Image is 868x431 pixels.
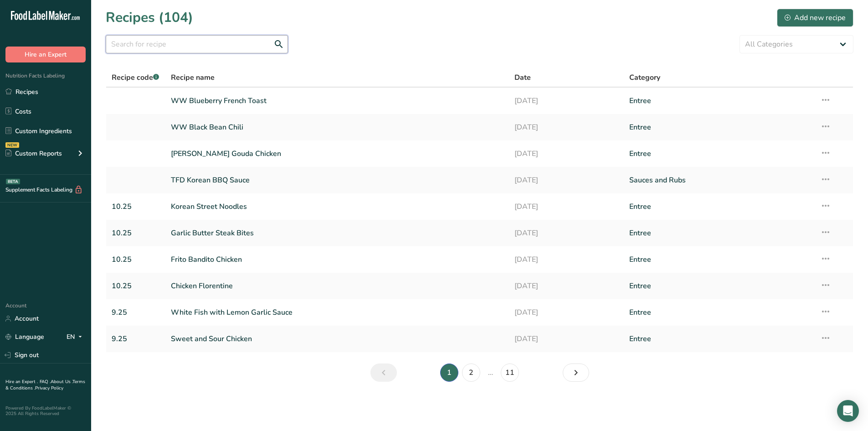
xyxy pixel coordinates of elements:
a: 10.25 [112,250,160,269]
a: Page 2. [462,363,480,382]
a: Entree [629,91,809,110]
a: Hire an Expert . [5,379,38,385]
a: [DATE] [514,276,618,296]
div: Custom Reports [5,149,62,158]
a: Garlic Butter Steak Bites [171,223,504,243]
button: Add new recipe [777,9,853,27]
a: Entree [629,303,809,322]
a: Korean Street Noodles [171,197,504,216]
div: NEW [5,142,19,148]
a: Entree [629,197,809,216]
a: Page 11. [501,363,519,382]
a: Terms & Conditions . [5,379,85,391]
a: About Us . [51,379,72,385]
a: 10.25 [112,223,160,243]
a: WW Black Bean Chili [171,118,504,137]
div: BETA [6,179,20,184]
a: Sauces and Rubs [629,171,809,190]
a: Previous page [370,363,397,382]
a: Entree [629,276,809,296]
h1: Recipes (104) [106,7,193,28]
input: Search for recipe [106,35,288,53]
a: Sweet and Sour Chicken [171,329,504,348]
a: Next page [563,363,589,382]
a: [DATE] [514,118,618,137]
a: 10.25 [112,276,160,296]
a: 9.25 [112,303,160,322]
div: Add new recipe [785,12,846,23]
a: Privacy Policy [35,385,63,391]
a: [PERSON_NAME] Gouda Chicken [171,144,504,163]
a: Entree [629,144,809,163]
a: [DATE] [514,223,618,243]
a: Entree [629,223,809,243]
a: White Fish with Lemon Garlic Sauce [171,303,504,322]
a: [DATE] [514,250,618,269]
a: WW Blueberry French Toast [171,91,504,110]
a: [DATE] [514,91,618,110]
a: Frito Bandito Chicken [171,250,504,269]
a: [DATE] [514,171,618,190]
a: Entree [629,329,809,348]
a: [DATE] [514,303,618,322]
span: Recipe code [112,73,159,83]
a: [DATE] [514,144,618,163]
a: FAQ . [40,379,51,385]
a: Chicken Florentine [171,276,504,296]
div: Open Intercom Messenger [837,400,859,422]
div: EN [67,332,86,343]
a: 10.25 [112,197,160,216]
button: Hire an Expert [5,47,86,62]
a: [DATE] [514,329,618,348]
a: TFD Korean BBQ Sauce [171,171,504,190]
a: 9.25 [112,329,160,348]
span: Recipe name [171,72,215,83]
div: Powered By FoodLabelMaker © 2025 All Rights Reserved [5,405,86,416]
a: Entree [629,250,809,269]
a: [DATE] [514,197,618,216]
span: Category [629,72,660,83]
a: Entree [629,118,809,137]
span: Date [514,72,531,83]
a: Language [5,329,44,345]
